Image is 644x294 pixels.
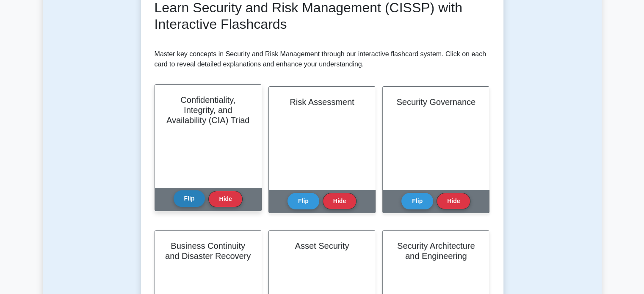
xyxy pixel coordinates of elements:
[165,241,251,261] h2: Business Continuity and Disaster Recovery
[393,97,479,107] h2: Security Governance
[165,95,251,125] h2: Confidentiality, Integrity, and Availability (CIA) Triad
[287,193,319,209] button: Flip
[323,193,357,209] button: Hide
[393,241,479,261] h2: Security Architecture and Engineering
[437,193,470,209] button: Hide
[401,193,433,209] button: Flip
[208,191,242,207] button: Hide
[174,190,205,207] button: Flip
[279,241,365,251] h2: Asset Security
[279,97,365,107] h2: Risk Assessment
[155,49,490,69] p: Master key concepts in Security and Risk Management through our interactive flashcard system. Cli...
